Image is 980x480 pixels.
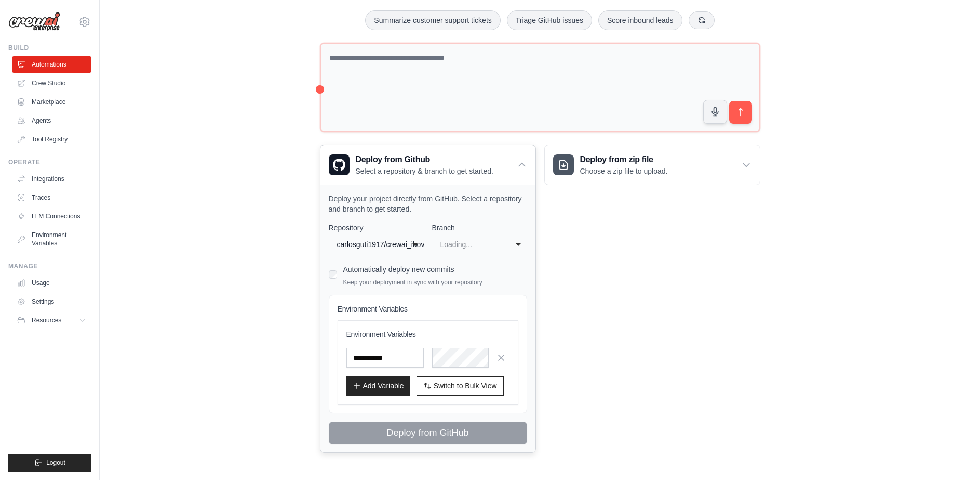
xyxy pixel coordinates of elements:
a: Marketplace [12,94,91,110]
h3: Deploy from zip file [580,153,668,166]
a: Settings [12,293,91,310]
button: Add Variable [346,376,410,396]
a: Traces [12,189,91,206]
span: Switch to Bulk View [434,381,497,391]
a: Agents [12,112,91,129]
h3: Deploy from Github [356,153,493,166]
a: Automations [12,56,91,73]
p: Deploy your project directly from GitHub. Select a repository and branch to get started. [329,193,527,214]
p: Select a repository & branch to get started. [356,166,493,176]
a: Environment Variables [12,227,91,252]
a: Usage [12,275,91,291]
a: LLM Connections [12,208,91,225]
button: Summarize customer support tickets [365,10,500,30]
label: Automatically deploy new commits [343,265,454,274]
a: Crew Studio [12,75,91,92]
a: Integrations [12,171,91,187]
button: Triage GitHub issues [507,10,592,30]
div: Manage [8,262,91,270]
a: Tool Registry [12,131,91,148]
div: carlosguti1917/crewai_ibov [337,238,395,251]
label: Branch [432,223,527,233]
p: Choose a zip file to upload. [580,166,668,176]
label: Repository [329,223,424,233]
button: Switch to Bulk View [417,376,504,396]
h4: Environment Variables [338,304,518,314]
div: Operate [8,158,91,166]
span: Resources [32,316,61,325]
button: Deploy from GitHub [329,422,527,444]
img: Logo [8,12,60,32]
div: Build [8,44,91,52]
div: Loading... [440,238,498,251]
button: Logout [8,454,91,472]
button: Resources [12,312,91,329]
p: Keep your deployment in sync with your repository [343,278,482,287]
button: Score inbound leads [598,10,682,30]
span: Logout [46,459,65,467]
h3: Environment Variables [346,329,509,340]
